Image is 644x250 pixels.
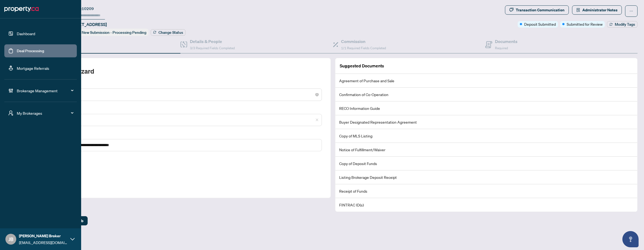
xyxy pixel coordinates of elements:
h4: Details & People [190,38,235,45]
div: Transaction Communication [516,6,564,14]
button: Open asap [622,231,639,247]
span: close-circle [315,93,319,96]
a: Dashboard [17,31,35,36]
span: My Brokerages [17,110,73,116]
li: Notice of Fulfillment/Waiver [335,143,638,157]
span: ellipsis [629,9,633,13]
button: Modify Tags [607,21,638,28]
span: Administrator Notes [582,6,617,14]
span: Co-op Side Sale [40,90,319,100]
label: Direct/Indirect Interest [37,158,322,164]
span: 3/3 Required Fields Completed [190,46,235,50]
li: Listing Brokerage Deposit Receipt [335,170,638,184]
span: 10209 [82,6,94,11]
button: Change Status [151,29,186,36]
span: 1/1 Required Fields Completed [341,46,386,50]
span: close [315,118,319,121]
h4: Commission [341,38,386,45]
label: Property Address [37,133,322,139]
span: user-switch [8,110,14,116]
label: Exclusive [37,177,322,183]
img: logo [4,5,39,14]
span: Brokerage Management [17,88,73,94]
span: [STREET_ADDRESS] [67,21,107,28]
button: Administrator Notes [572,5,622,15]
li: RECO Information Guide [335,101,638,115]
li: FINTRAC ID(s) [335,198,638,212]
span: JB [8,235,14,243]
span: New Submission - Processing Pending [82,30,146,35]
li: Confirmation of Co-Operation [335,88,638,101]
h4: Documents [495,38,517,45]
span: [PERSON_NAME] Broker [19,233,68,239]
li: Copy of MLS Listing [335,129,638,143]
label: Transaction Type [37,82,322,88]
li: Agreement of Purchase and Sale [335,74,638,88]
span: solution [576,8,580,12]
li: Receipt of Funds [335,184,638,198]
a: Deal Processing [17,48,44,53]
span: Change Status [158,31,183,34]
label: MLS Number [37,107,322,113]
span: Submitted for Review [567,21,603,27]
li: Copy of Deposit Funds [335,157,638,170]
span: Deposit Submitted [524,21,556,27]
li: Buyer Designated Representation Agreement [335,115,638,129]
a: Mortgage Referrals [17,66,49,71]
span: Modify Tags [615,22,635,26]
div: Status: [67,29,148,36]
span: [EMAIL_ADDRESS][DOMAIN_NAME] [19,239,68,245]
span: Required [495,46,508,50]
button: Transaction Communication [505,5,569,15]
article: Suggested Documents [340,62,384,69]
